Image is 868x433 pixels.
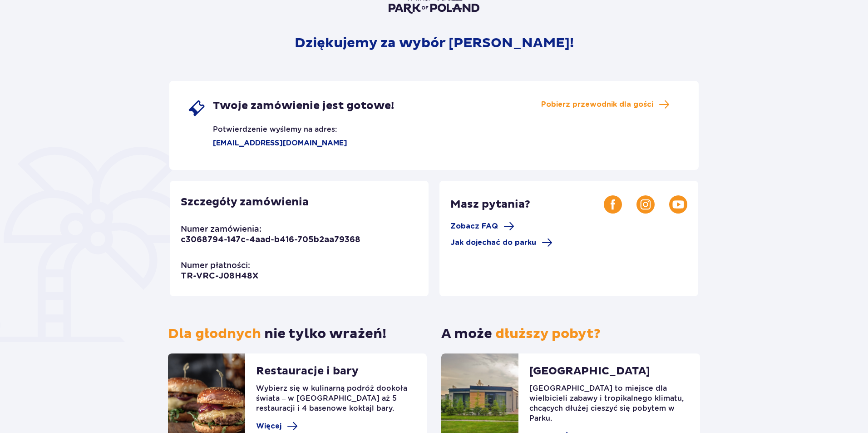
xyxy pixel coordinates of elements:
[450,238,536,248] span: Jak dojechać do parku
[187,99,206,117] img: single ticket icon
[441,325,601,343] p: A może
[187,138,347,148] p: [EMAIL_ADDRESS][DOMAIN_NAME]
[187,117,337,134] p: Potwierdzenie wyślemy na adres:
[168,325,261,342] span: Dla głodnych
[181,195,309,209] p: Szczegóły zamówienia
[450,221,498,231] span: Zobacz FAQ
[181,224,261,234] p: Numer zamówienia:
[295,35,574,52] p: Dziękujemy za wybór [PERSON_NAME]!
[636,195,655,214] img: Instagram
[181,234,360,245] p: c3068794-147c-4aad-b416-705b2aa79368
[450,221,514,232] a: Zobacz FAQ
[450,237,552,248] a: Jak dojechać do parku
[604,195,622,214] img: Facebook
[256,421,298,432] a: Więcej
[181,271,258,282] p: TR-VRC-J08H48X
[541,100,653,109] span: Pobierz przewodnik dla gości
[256,421,281,431] span: Więcej
[450,198,604,211] p: Masz pytania?
[529,383,689,431] p: [GEOGRAPHIC_DATA] to miejsce dla wielbicieli zabawy i tropikalnego klimatu, chcących dłużej ciesz...
[168,325,386,343] p: nie tylko wrażeń!
[181,260,250,271] p: Numer płatności:
[541,99,670,110] a: Pobierz przewodnik dla gości
[256,383,416,421] p: Wybierz się w kulinarną podróż dookoła świata – w [GEOGRAPHIC_DATA] aż 5 restauracji i 4 basenowe...
[669,195,687,214] img: Youtube
[495,325,601,342] span: dłuższy pobyt?
[213,99,394,113] span: Twoje zamówienie jest gotowe!
[256,364,359,383] p: Restauracje i bary
[529,364,650,383] p: [GEOGRAPHIC_DATA]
